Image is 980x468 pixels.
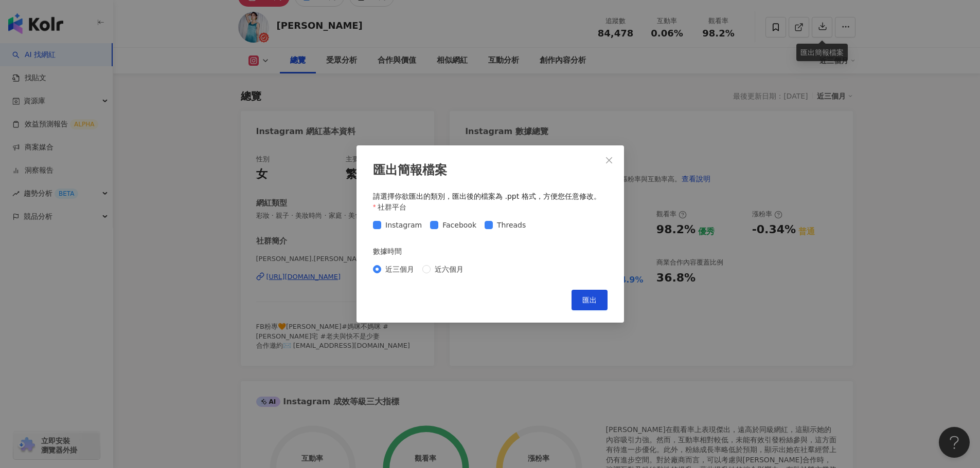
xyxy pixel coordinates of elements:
span: 近三個月 [381,264,418,275]
span: 近六個月 [431,264,468,275]
div: 請選擇你欲匯出的類別，匯出後的檔案為 .ppt 格式，方便您任意修改。 [373,192,608,202]
label: 數據時間 [373,246,409,257]
span: 匯出 [582,296,597,304]
button: 匯出 [572,290,608,310]
span: Threads [493,219,530,231]
div: 匯出簡報檔案 [373,162,608,179]
span: Instagram [381,219,426,231]
span: Facebook [438,219,480,231]
button: Close [599,150,619,171]
span: close [605,156,613,164]
label: 社群平台 [373,201,414,213]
